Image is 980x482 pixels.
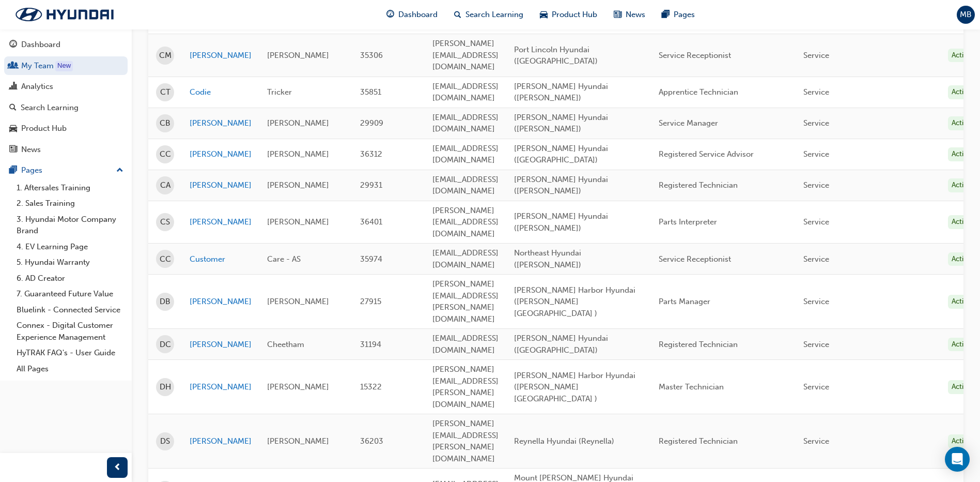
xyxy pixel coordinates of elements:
span: Search Learning [465,9,523,21]
span: pages-icon [9,166,17,175]
div: Active [948,215,975,229]
span: [PERSON_NAME] [267,382,329,391]
span: [PERSON_NAME] Harbor Hyundai ([PERSON_NAME][GEOGRAPHIC_DATA] ) [514,285,635,318]
a: 7. Guaranteed Future Value [12,286,128,302]
span: Service [803,297,829,306]
span: 35306 [360,51,383,60]
span: pages-icon [662,8,670,21]
a: [PERSON_NAME] [190,50,252,62]
span: Port Lincoln Hyundai ([GEOGRAPHIC_DATA]) [514,45,598,66]
div: Active [948,178,975,192]
span: News [626,9,645,21]
span: car-icon [9,124,17,133]
span: Cheetham [267,340,304,349]
span: [PERSON_NAME] Hyundai ([GEOGRAPHIC_DATA]) [514,144,608,165]
span: Parts Interpreter [659,217,717,227]
span: DB [160,296,170,308]
a: News [4,140,128,159]
span: Service [803,87,829,97]
span: 27915 [360,297,381,306]
span: [EMAIL_ADDRESS][DOMAIN_NAME] [432,248,499,269]
span: Service [803,180,829,190]
a: [PERSON_NAME] [190,435,252,447]
span: chart-icon [9,82,17,92]
span: [PERSON_NAME][EMAIL_ADDRESS][PERSON_NAME][DOMAIN_NAME] [432,365,499,409]
span: MB [960,9,972,21]
a: Bluelink - Connected Service [12,302,128,318]
a: pages-iconPages [654,4,703,25]
span: [PERSON_NAME] Hyundai ([PERSON_NAME]) [514,113,608,134]
div: Product Hub [21,123,67,134]
span: [EMAIL_ADDRESS][DOMAIN_NAME] [432,82,499,103]
span: [PERSON_NAME][EMAIL_ADDRESS][PERSON_NAME][DOMAIN_NAME] [432,419,499,463]
a: guage-iconDashboard [378,4,446,25]
span: search-icon [9,103,17,113]
span: news-icon [9,145,17,155]
a: [PERSON_NAME] [190,339,252,351]
a: 6. AD Creator [12,270,128,287]
span: [PERSON_NAME] Hyundai ([PERSON_NAME]) [514,212,608,233]
span: CM [159,50,172,62]
span: 35974 [360,254,382,264]
span: news-icon [614,8,621,21]
button: DashboardMy TeamAnalyticsSearch LearningProduct HubNews [4,33,128,161]
span: CS [160,216,170,228]
span: Service [803,254,829,264]
a: Dashboard [4,35,128,54]
span: prev-icon [114,461,121,474]
div: Analytics [21,81,53,93]
span: 36203 [360,436,383,446]
span: Registered Technician [659,436,738,446]
span: [EMAIL_ADDRESS][DOMAIN_NAME] [432,175,499,196]
span: DH [160,381,171,393]
span: [PERSON_NAME] Hyundai ([PERSON_NAME]) [514,175,608,196]
div: Tooltip anchor [55,61,73,71]
a: [PERSON_NAME] [190,381,252,393]
span: Service [803,51,829,60]
a: All Pages [12,361,128,377]
a: [PERSON_NAME] [190,296,252,308]
span: [PERSON_NAME] [267,149,329,159]
a: [PERSON_NAME] [190,216,252,228]
div: Active [948,338,975,352]
span: people-icon [9,62,17,71]
a: Connex - Digital Customer Experience Management [12,318,128,345]
div: Active [948,434,975,448]
span: Service [803,340,829,349]
a: 5. Hyundai Warranty [12,254,128,270]
a: car-iconProduct Hub [532,4,605,25]
span: [PERSON_NAME] [267,51,329,60]
span: Service [803,217,829,227]
span: 15322 [360,382,382,391]
a: 4. EV Learning Page [12,239,128,255]
span: Service [803,382,829,391]
div: Active [948,252,975,266]
a: [PERSON_NAME] [190,179,252,191]
span: Pages [674,9,695,21]
span: [PERSON_NAME][EMAIL_ADDRESS][PERSON_NAME][DOMAIN_NAME] [432,279,499,324]
button: Pages [4,161,128,180]
span: [PERSON_NAME] Hyundai ([GEOGRAPHIC_DATA]) [514,334,608,355]
img: Trak [5,4,124,25]
span: [EMAIL_ADDRESS][DOMAIN_NAME] [432,113,499,134]
div: News [21,144,41,156]
span: CA [160,179,170,191]
div: Active [948,85,975,99]
span: [EMAIL_ADDRESS][DOMAIN_NAME] [432,144,499,165]
a: 1. Aftersales Training [12,180,128,196]
span: [PERSON_NAME][EMAIL_ADDRESS][DOMAIN_NAME] [432,206,499,238]
span: 31194 [360,340,381,349]
span: [PERSON_NAME][EMAIL_ADDRESS][DOMAIN_NAME] [432,39,499,71]
div: Dashboard [21,39,60,51]
span: Master Technician [659,382,724,391]
span: Product Hub [552,9,597,21]
span: [PERSON_NAME] [267,436,329,446]
span: 29909 [360,118,383,128]
span: DC [160,339,171,351]
a: Product Hub [4,119,128,138]
a: HyTRAK FAQ's - User Guide [12,345,128,361]
a: Codie [190,86,252,98]
a: 2. Sales Training [12,195,128,212]
span: [PERSON_NAME] [267,217,329,227]
a: news-iconNews [605,4,654,25]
